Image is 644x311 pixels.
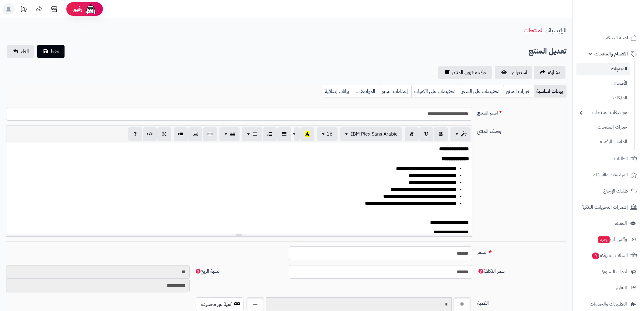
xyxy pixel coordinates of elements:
[327,130,333,138] span: 16
[72,5,82,13] span: رفيق
[194,268,219,275] span: نسبة الربح
[7,45,34,58] a: الغاء
[576,135,630,148] a: الملفات الرقمية
[529,45,566,58] h2: تعديل المنتج
[576,264,640,279] a: أدوات التسويق
[438,66,492,79] a: حركة مخزون المنتج
[576,281,640,295] a: التقارير
[548,69,561,76] span: مشاركه
[615,284,627,292] span: التقارير
[605,34,628,42] span: لوحة التحكم
[317,127,338,141] button: 16
[475,246,569,256] label: السعر
[591,251,628,260] span: السلات المتروكة
[452,69,487,76] span: حركة مخزون المنتج
[576,77,630,90] a: الأقسام
[594,50,628,58] span: الأقسام والمنتجات
[582,203,628,211] span: إشعارات التحويلات البنكية
[576,106,630,119] a: مواصفات المنتجات
[411,85,459,97] a: تخفيضات على الكميات
[576,216,640,231] a: العملاء
[603,187,628,195] span: طلبات الإرجاع
[477,268,505,275] span: سعر التكلفة
[593,171,628,179] span: المراجعات والأسئلة
[598,235,627,244] span: وآتس آب
[51,48,60,55] span: حفظ
[379,85,411,97] a: إعدادات السيو
[475,107,569,117] label: اسم المنتج
[548,26,566,35] a: الرئيسية
[523,26,544,35] a: المنتجات
[598,236,610,243] span: جديد
[16,3,31,17] a: تحديثات المنصة
[340,127,402,141] button: IBM Plex Sans Arabic
[534,85,566,97] a: بيانات أساسية
[495,66,532,79] a: استعراض
[351,130,397,138] span: IBM Plex Sans Arabic
[576,200,640,214] a: إشعارات التحويلات البنكية
[576,30,640,45] a: لوحة التحكم
[576,184,640,198] a: طلبات الإرجاع
[322,85,353,97] a: بيانات إضافية
[85,3,97,15] img: ai-face.png
[576,121,630,134] a: خيارات المنتجات
[576,91,630,104] a: الماركات
[614,154,628,163] span: الطلبات
[475,297,569,307] label: الكمية
[576,63,630,75] a: المنتجات
[475,125,569,135] label: وصف المنتج
[503,85,534,97] a: خيارات المنتج
[576,168,640,182] a: المراجعات والأسئلة
[600,267,627,276] span: أدوات التسويق
[615,219,627,228] span: العملاء
[592,253,599,259] span: 0
[576,151,640,166] a: الطلبات
[21,48,29,55] span: الغاء
[459,85,503,97] a: تخفيضات على السعر
[37,45,65,58] button: حفظ
[576,232,640,247] a: وآتس آبجديد
[576,248,640,263] a: السلات المتروكة0
[590,300,627,308] span: التطبيقات والخدمات
[353,85,379,97] a: المواصفات
[509,69,527,76] span: استعراض
[534,66,565,79] a: مشاركه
